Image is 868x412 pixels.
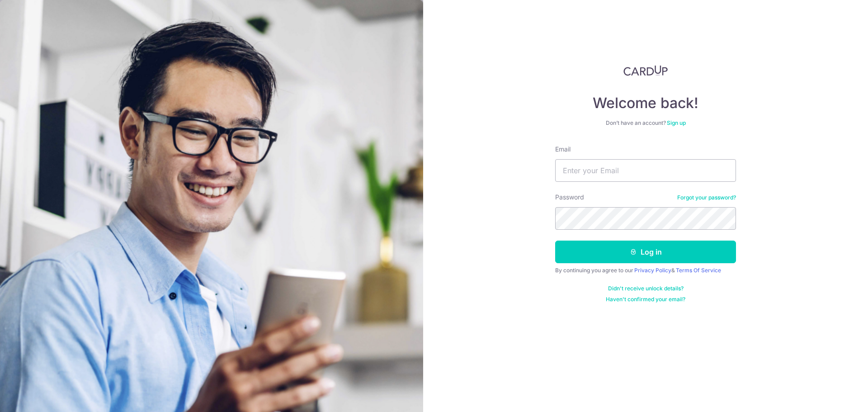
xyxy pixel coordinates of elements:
div: By continuing you agree to our & [555,267,736,274]
a: Privacy Policy [634,267,671,274]
h4: Welcome back! [555,94,736,112]
a: Terms Of Service [676,267,721,274]
a: Didn't receive unlock details? [608,285,684,292]
img: CardUp Logo [623,65,668,76]
label: Password [555,193,584,202]
button: Log in [555,241,736,263]
label: Email [555,145,571,154]
input: Enter your Email [555,159,736,182]
a: Forgot your password? [677,194,736,201]
div: Don’t have an account? [555,119,736,127]
a: Sign up [667,119,686,126]
a: Haven't confirmed your email? [606,296,685,303]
